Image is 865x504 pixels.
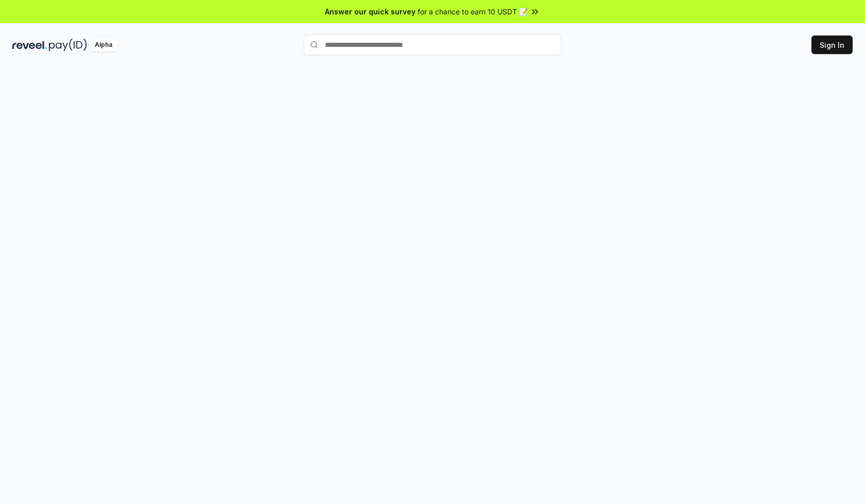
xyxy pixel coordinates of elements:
[325,6,416,17] span: Answer our quick survey
[89,39,118,51] div: Alpha
[49,39,87,51] img: pay_id
[12,39,47,51] img: reveel_dark
[811,36,853,54] button: Sign In
[418,6,528,17] span: for a chance to earn 10 USDT 📝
